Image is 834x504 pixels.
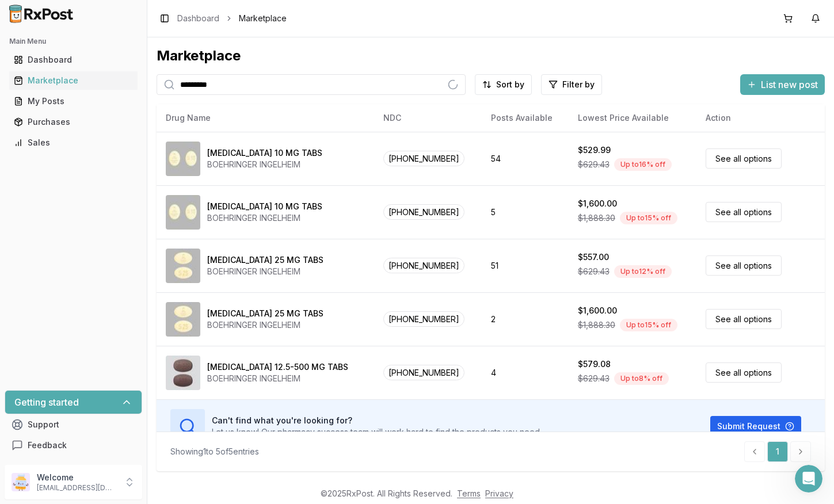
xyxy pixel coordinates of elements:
a: See all options [706,255,782,276]
span: $629.43 [578,159,610,170]
a: See all options [706,309,782,329]
span: $629.43 [578,373,610,384]
div: Up to 12 % off [614,265,672,278]
th: Posts Available [482,104,569,132]
img: Jardiance 10 MG TABS [166,142,200,176]
div: Up to 15 % off [620,212,677,224]
button: Purchases [5,113,142,131]
div: [MEDICAL_DATA] 12.5-500 MG TABS [207,361,348,373]
span: [PHONE_NUMBER] [383,311,464,327]
a: Purchases [9,112,138,132]
p: Welcome [37,472,117,483]
div: My Posts [14,96,133,107]
a: List new post [740,80,825,91]
div: Up to 16 % off [614,158,672,171]
span: List new post [761,78,818,91]
button: Feedback [5,435,142,456]
td: 5 [482,185,569,239]
button: Sort by [475,74,532,95]
div: Marketplace [157,47,825,65]
td: 4 [482,346,569,399]
span: [PHONE_NUMBER] [383,151,464,166]
div: $1,600.00 [578,198,617,209]
nav: pagination [744,441,811,462]
button: Submit Request [710,416,801,437]
span: Filter by [562,79,595,90]
div: Up to 8 % off [614,372,669,385]
div: BOEHRINGER INGELHEIM [207,212,322,224]
div: BOEHRINGER INGELHEIM [207,373,348,384]
p: Let us know! Our pharmacy success team will work hard to find the products you need. [212,426,542,438]
div: [MEDICAL_DATA] 25 MG TABS [207,254,323,266]
h3: Getting started [14,395,79,409]
a: See all options [706,148,782,169]
th: Drug Name [157,104,374,132]
img: RxPost Logo [5,5,78,23]
img: Jardiance 25 MG TABS [166,249,200,283]
div: BOEHRINGER INGELHEIM [207,266,323,277]
div: $579.08 [578,358,611,370]
th: NDC [374,104,482,132]
button: Dashboard [5,51,142,69]
h2: Main Menu [9,37,138,46]
div: Dashboard [14,54,133,66]
div: $557.00 [578,251,609,263]
a: Privacy [485,488,513,498]
span: $1,888.30 [578,319,615,331]
button: My Posts [5,92,142,110]
nav: breadcrumb [177,13,287,24]
div: $1,600.00 [578,305,617,316]
div: Purchases [14,116,133,128]
span: $1,888.30 [578,212,615,224]
span: [PHONE_NUMBER] [383,204,464,220]
div: [MEDICAL_DATA] 25 MG TABS [207,308,323,319]
p: [EMAIL_ADDRESS][DOMAIN_NAME] [37,483,117,492]
td: 54 [482,132,569,185]
a: See all options [706,202,782,222]
span: Sort by [496,79,524,90]
div: Showing 1 to 5 of 5 entries [170,446,259,457]
span: [PHONE_NUMBER] [383,258,464,273]
div: BOEHRINGER INGELHEIM [207,319,323,331]
a: Terms [457,488,481,498]
a: 1 [767,441,788,462]
img: Synjardy 12.5-500 MG TABS [166,356,200,390]
button: List new post [740,74,825,95]
td: 51 [482,239,569,292]
a: Sales [9,132,138,153]
span: Marketplace [239,13,287,24]
span: [PHONE_NUMBER] [383,365,464,380]
img: Jardiance 10 MG TABS [166,195,200,230]
div: Marketplace [14,75,133,86]
div: [MEDICAL_DATA] 10 MG TABS [207,201,322,212]
div: Sales [14,137,133,148]
a: Dashboard [9,49,138,70]
th: Action [696,104,825,132]
iframe: Intercom live chat [795,465,822,492]
a: Dashboard [177,13,219,24]
h3: Can't find what you're looking for? [212,415,542,426]
div: Up to 15 % off [620,319,677,331]
a: My Posts [9,91,138,112]
div: [MEDICAL_DATA] 10 MG TABS [207,147,322,159]
img: User avatar [12,473,30,491]
a: See all options [706,362,782,383]
button: Marketplace [5,71,142,90]
button: Support [5,414,142,435]
button: Sales [5,133,142,152]
div: BOEHRINGER INGELHEIM [207,159,322,170]
button: Filter by [541,74,602,95]
span: Feedback [28,440,67,451]
th: Lowest Price Available [569,104,696,132]
div: $529.99 [578,144,611,156]
td: 2 [482,292,569,346]
span: $629.43 [578,266,610,277]
img: Jardiance 25 MG TABS [166,302,200,337]
a: Marketplace [9,70,138,91]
